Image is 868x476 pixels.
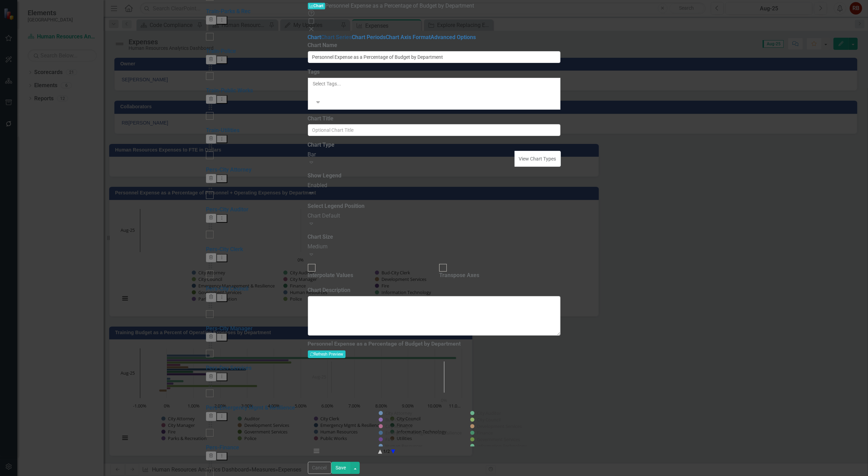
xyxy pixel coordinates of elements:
[385,430,462,436] text: Emergency Management & Resilience
[385,416,414,423] text: Bud-City Clerk
[477,410,501,416] text: City Auditor
[385,436,393,442] text: Fire
[470,430,493,436] button: Show Finance
[308,272,353,280] div: Interpolate Values
[308,350,346,358] button: Refresh Preview
[470,437,521,442] button: Show Government Services
[431,34,476,40] a: Advanced Options
[386,34,431,40] a: Chart Axis Format
[470,410,501,416] button: Show City Auditor
[308,3,325,9] span: Chart
[470,417,501,423] button: Show City Council
[379,437,393,442] button: Show Fire
[321,34,352,40] a: Chart Series
[312,446,321,456] button: View chart menu, Chart
[379,430,463,436] button: Show Emergency Management & Resilience
[477,416,501,423] text: City Council
[331,462,351,474] button: Save
[352,34,386,40] a: Chart Periods
[379,423,413,429] button: Show City Manager
[439,272,479,280] div: Transpose Axes
[470,423,523,429] button: Show Development Services
[385,443,423,449] text: Human Resources
[308,358,560,462] svg: Interactive chart
[477,436,520,442] text: Government Services
[308,286,351,294] label: Chart Description
[308,233,333,241] label: Chart Size
[308,124,560,136] input: Optional Chart Title
[385,423,413,429] text: City Manager
[385,410,412,416] text: City Attorney
[308,151,515,159] div: Bar
[379,417,415,423] button: Show Bud-City Clerk
[325,2,474,9] span: Personnel Expense as a Percentage of Budget by Department
[308,115,334,123] label: Chart Title
[308,358,560,462] div: Chart. Highcharts interactive chart.
[308,243,560,251] div: Medium
[313,80,555,87] div: Select Tags...
[477,443,527,449] text: Information Technology
[308,141,335,149] label: Chart Type
[308,172,342,180] label: Show Legend
[515,151,561,167] button: View Chart Types
[308,182,560,190] div: Enabled
[308,341,560,347] h3: Personnel Expense as a Percentage of Budget by Department
[312,374,326,380] text: Aug-25
[383,448,390,455] text: 1/2
[308,42,338,49] label: Chart Name
[477,423,522,429] text: Development Services
[308,202,365,210] label: Select Legend Position
[308,34,321,40] a: Chart
[477,430,493,436] text: Finance
[441,397,447,403] text: 0%
[308,462,331,474] button: Cancel
[308,68,320,76] label: Tags
[379,410,412,416] button: Show City Attorney
[308,212,560,220] div: Chart Default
